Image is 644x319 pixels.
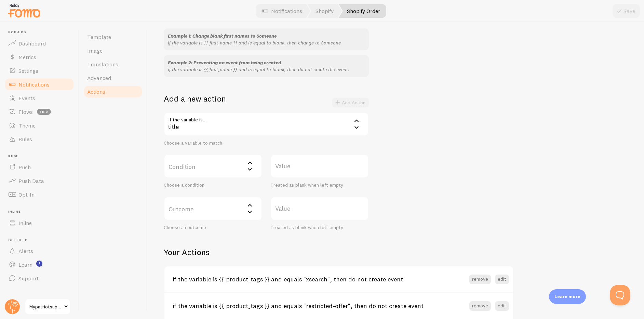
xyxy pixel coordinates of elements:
[18,220,32,226] span: Inline
[4,271,75,285] a: Support
[164,154,262,178] label: Condition
[164,112,369,136] div: title
[164,93,226,104] h2: Add a new action
[4,64,75,78] a: Settings
[164,225,262,231] div: Choose an outcome
[4,188,75,201] a: Opt-In
[18,177,44,184] span: Push Data
[8,238,75,242] span: Get Help
[164,197,262,221] label: Outcome
[87,47,103,54] span: Image
[168,39,365,46] p: if the variable is {{ first_name }} and is equal to blank, then change to Someone
[87,34,111,40] span: Template
[4,244,75,258] a: Alerts
[270,197,369,221] label: Value
[168,66,365,73] p: if the variable is {{ first_name }} and is equal to blank, then do not create the event.
[8,154,75,159] span: Push
[469,275,491,284] button: remove
[4,174,75,188] a: Push Data
[469,301,491,311] button: remove
[270,154,369,178] label: Value
[87,88,105,95] span: Actions
[168,33,277,39] span: Example 1: Change blank first names to Someone
[168,59,281,66] span: Example 2: Preventing an event from being created
[36,261,42,267] svg: <p>Watch New Feature Tutorials!</p>
[495,275,509,284] button: edit
[18,191,35,198] span: Opt-In
[4,160,75,174] a: Push
[610,285,630,305] iframe: Help Scout Beacon - Open
[4,216,75,230] a: Inline
[18,136,32,143] span: Rules
[164,182,262,188] div: Choose a condition
[18,122,36,129] span: Theme
[4,50,75,64] a: Metrics
[8,210,75,214] span: Inline
[18,108,33,115] span: Flows
[173,302,469,310] h3: if the variable is {{ product_tags }} and equals "restricted-offer", then do not create event
[554,293,580,300] p: Learn more
[164,140,369,146] div: Choose a variable to match
[18,164,31,171] span: Push
[549,289,586,304] div: Learn more
[83,44,143,57] a: Image
[8,30,75,35] span: Pop-ups
[18,81,50,88] span: Notifications
[87,75,111,81] span: Advanced
[25,298,71,315] a: Mypatriotsupply
[270,182,369,188] div: Treated as blank when left empty
[4,258,75,271] a: Learn
[164,247,514,257] h2: Your Actions
[18,54,36,61] span: Metrics
[4,119,75,132] a: Theme
[18,248,33,254] span: Alerts
[173,275,469,283] h3: if the variable is {{ product_tags }} and equals "xsearch", then do not create event
[83,85,143,98] a: Actions
[37,109,51,115] span: beta
[4,91,75,105] a: Events
[495,301,509,311] button: edit
[4,105,75,119] a: Flows beta
[4,78,75,91] a: Notifications
[18,40,46,47] span: Dashboard
[29,303,62,311] span: Mypatriotsupply
[18,67,38,74] span: Settings
[83,57,143,71] a: Translations
[18,275,39,282] span: Support
[87,61,118,68] span: Translations
[83,30,143,44] a: Template
[18,95,35,102] span: Events
[270,225,369,231] div: Treated as blank when left empty
[18,261,32,268] span: Learn
[7,2,41,19] img: fomo-relay-logo-orange.svg
[4,37,75,50] a: Dashboard
[83,71,143,85] a: Advanced
[4,132,75,146] a: Rules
